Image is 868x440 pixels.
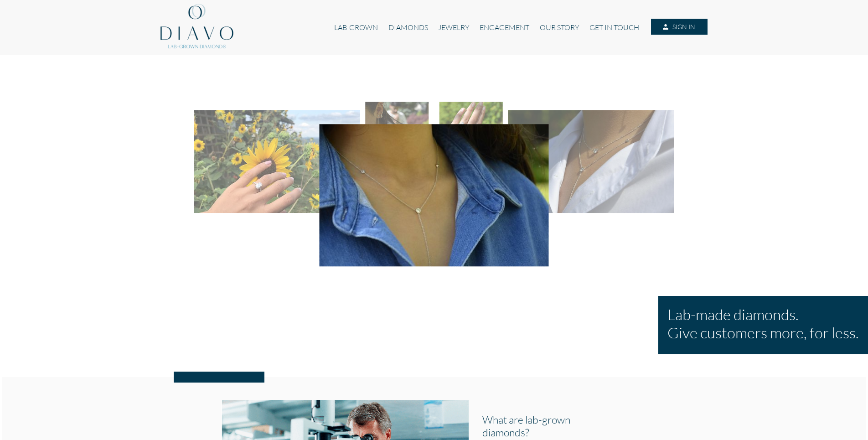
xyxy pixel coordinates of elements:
a: GET IN TOUCH [584,19,644,36]
a: LAB-GROWN [329,19,383,36]
img: Diavo Lab-grown diamond necklace [320,124,549,266]
img: Diavo Lab-grown diamond ring [194,110,360,213]
a: JEWELRY [433,19,475,36]
h2: What are lab-grown diamonds? [482,413,579,439]
h1: Lab-made diamonds. Give customers more, for less. [667,305,859,342]
a: SIGN IN [651,19,708,35]
a: DIAMONDS [383,19,433,36]
img: Diavo Lab-grown diamond earrings [365,102,429,141]
a: OUR STORY [535,19,584,36]
img: Diavo Lab-grown diamond necklace [508,110,674,213]
a: ENGAGEMENT [475,19,534,36]
img: Diavo Lab-grown diamond Ring [439,102,503,141]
